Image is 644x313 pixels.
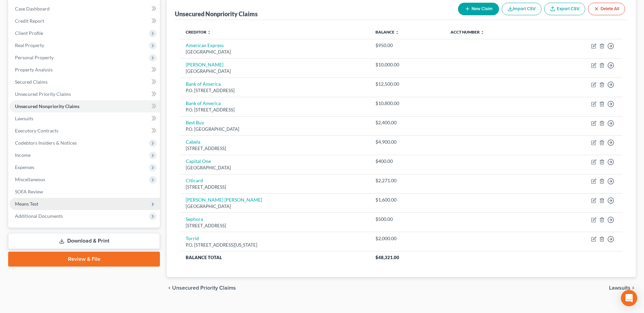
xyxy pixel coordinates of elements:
div: Open Intercom Messenger [621,290,637,306]
th: Balance Total [180,251,370,264]
a: Torrid [186,235,199,241]
div: Unsecured Nonpriority Claims [175,10,258,18]
div: [STREET_ADDRESS] [186,223,365,229]
i: unfold_more [395,30,399,35]
a: Property Analysis [10,64,160,76]
span: Codebtors Insiders & Notices [15,140,77,146]
div: $500.00 [375,216,440,223]
div: $2,400.00 [375,119,440,126]
span: Credit Report [15,18,44,24]
div: [GEOGRAPHIC_DATA] [186,203,365,210]
a: Lawsuits [10,112,160,125]
a: Bank of America [186,100,221,106]
span: Miscellaneous [15,176,45,182]
span: Means Test [15,201,38,207]
span: Additional Documents [15,213,63,219]
a: Unsecured Priority Claims [10,88,160,100]
div: $10,800.00 [375,100,440,107]
div: $1,600.00 [375,196,440,203]
a: Creditor unfold_more [186,29,211,35]
span: $48,321.00 [375,255,399,260]
span: Real Property [15,42,44,48]
span: Property Analysis [15,67,53,72]
span: Executory Contracts [15,128,58,133]
a: Export CSV [544,3,585,15]
a: Balance unfold_more [375,29,399,35]
span: Lawsuits [15,116,33,121]
div: [STREET_ADDRESS] [186,145,365,152]
div: $10,000.00 [375,61,440,68]
a: [PERSON_NAME] [186,62,223,67]
i: chevron_left [167,285,172,291]
a: Capital One [186,158,211,164]
button: Import CSV [502,3,541,15]
div: [GEOGRAPHIC_DATA] [186,68,365,75]
button: Lawsuits chevron_right [609,285,636,291]
div: $400.00 [375,158,440,165]
span: Case Dashboard [15,6,50,12]
span: SOFA Review [15,189,43,194]
div: [STREET_ADDRESS] [186,184,365,190]
span: Expenses [15,164,34,170]
span: Income [15,152,31,158]
a: Unsecured Nonpriority Claims [10,100,160,112]
a: Bank of America [186,81,221,87]
div: P.O. [STREET_ADDRESS] [186,87,365,94]
a: Cabela [186,139,200,145]
a: Best Buy [186,120,204,125]
a: Executory Contracts [10,125,160,137]
a: Secured Claims [10,76,160,88]
div: $2,271.00 [375,177,440,184]
span: Secured Claims [15,79,48,85]
div: $12,500.00 [375,81,440,87]
a: [PERSON_NAME] [PERSON_NAME] [186,197,262,203]
span: Personal Property [15,55,54,60]
div: [GEOGRAPHIC_DATA] [186,49,365,55]
button: Delete All [588,3,625,15]
div: $2,000.00 [375,235,440,242]
div: $4,900.00 [375,139,440,145]
i: unfold_more [480,30,484,35]
span: Lawsuits [609,285,630,291]
div: P.O. [GEOGRAPHIC_DATA] [186,126,365,132]
a: Case Dashboard [10,3,160,15]
div: [GEOGRAPHIC_DATA] [186,165,365,171]
a: Acct Number unfold_more [450,29,484,35]
a: Credit Report [10,15,160,27]
a: Review & File [8,252,160,267]
span: Unsecured Nonpriority Claims [15,103,79,109]
a: Download & Print [8,233,160,249]
button: chevron_left Unsecured Priority Claims [167,285,236,291]
i: chevron_right [630,285,636,291]
span: Client Profile [15,30,43,36]
div: P.O. [STREET_ADDRESS] [186,107,365,113]
span: Unsecured Priority Claims [172,285,236,291]
div: P.O. [STREET_ADDRESS][US_STATE] [186,242,365,248]
a: SOFA Review [10,186,160,198]
div: $950.00 [375,42,440,49]
a: Sephora [186,216,203,222]
button: New Claim [458,3,499,15]
a: Citicard [186,178,203,183]
span: Unsecured Priority Claims [15,91,71,97]
i: unfold_more [207,30,211,35]
a: American Express [186,42,224,48]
